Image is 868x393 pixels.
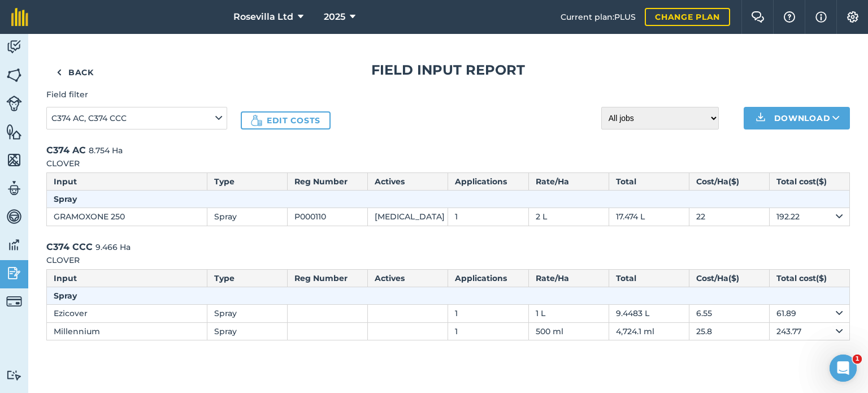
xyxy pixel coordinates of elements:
tr: EzicoverSpray11 L9.4483 L6.5561.89 [47,305,850,322]
img: svg+xml;base64,PHN2ZyB4bWxucz0iaHR0cDovL3d3dy53My5vcmcvMjAwMC9zdmciIHdpZHRoPSI1NiIgaGVpZ2h0PSI2MC... [6,67,22,84]
td: Spray [207,208,288,226]
th: Spray [47,287,850,305]
th: Total cost ( $ ) [769,172,849,190]
iframe: Intercom live chat [830,355,857,382]
th: Applications [448,269,528,287]
th: Applications [448,172,528,190]
img: A cog icon [846,11,860,23]
th: Spray [47,190,850,208]
th: Total cost ( $ ) [769,269,849,287]
th: Input [47,172,207,190]
td: 192.22 [769,208,849,226]
td: 500 ml [528,322,609,340]
img: svg+xml;base64,PHN2ZyB4bWxucz0iaHR0cDovL3d3dy53My5vcmcvMjAwMC9zdmciIHdpZHRoPSI5IiBoZWlnaHQ9IjI0Ii... [57,66,62,79]
img: svg+xml;base64,PD94bWwgdmVyc2lvbj0iMS4wIiBlbmNvZGluZz0idXRmLTgiPz4KPCEtLSBHZW5lcmF0b3I6IEFkb2JlIE... [6,293,22,309]
td: 243.77 [769,322,849,340]
td: 1 L [528,305,609,322]
td: P000110 [288,208,368,226]
button: C374 AC, C374 CCC [46,107,227,129]
span: Current plan : PLUS [561,11,636,23]
th: Input [47,269,207,287]
th: Rate/ Ha [528,172,609,190]
img: svg+xml;base64,PD94bWwgdmVyc2lvbj0iMS4wIiBlbmNvZGluZz0idXRmLTgiPz4KPCEtLSBHZW5lcmF0b3I6IEFkb2JlIE... [6,38,22,55]
td: 1 [448,305,528,322]
h3: C374 AC [46,143,850,158]
span: 9.466 Ha [96,242,131,252]
span: C374 AC, C374 CCC [51,112,129,124]
h1: Field Input Report [46,61,850,79]
td: 61.89 [769,305,849,322]
td: 1 [448,322,528,340]
img: svg+xml;base64,PD94bWwgdmVyc2lvbj0iMS4wIiBlbmNvZGluZz0idXRmLTgiPz4KPCEtLSBHZW5lcmF0b3I6IEFkb2JlIE... [6,265,22,282]
a: Back [46,61,104,84]
tr: GRAMOXONE 250SprayP000110[MEDICAL_DATA]12 L17.474 L22192.22 [47,208,850,226]
h3: C374 CCC [46,240,850,254]
span: 8.754 Ha [89,145,123,156]
img: svg+xml;base64,PHN2ZyB4bWxucz0iaHR0cDovL3d3dy53My5vcmcvMjAwMC9zdmciIHdpZHRoPSI1NiIgaGVpZ2h0PSI2MC... [6,123,22,140]
img: A question mark icon [783,11,796,23]
td: Ezicover [47,305,207,322]
img: Two speech bubbles overlapping with the left bubble in the forefront [751,11,765,23]
h4: Field filter [46,88,227,101]
th: Cost / Ha ( $ ) [689,269,769,287]
th: Actives [368,269,448,287]
th: Type [207,172,288,190]
th: Rate/ Ha [528,269,609,287]
th: Total [609,269,689,287]
span: 1 [853,355,862,364]
button: Download [744,107,850,129]
img: svg+xml;base64,PD94bWwgdmVyc2lvbj0iMS4wIiBlbmNvZGluZz0idXRmLTgiPz4KPCEtLSBHZW5lcmF0b3I6IEFkb2JlIE... [6,180,22,197]
td: 22 [689,208,769,226]
img: svg+xml;base64,PD94bWwgdmVyc2lvbj0iMS4wIiBlbmNvZGluZz0idXRmLTgiPz4KPCEtLSBHZW5lcmF0b3I6IEFkb2JlIE... [6,208,22,225]
th: Reg Number [288,172,368,190]
td: 17.474 L [609,208,689,226]
p: CLOVER [46,157,850,170]
a: Change plan [645,8,730,26]
td: 6.55 [689,305,769,322]
td: Millennium [47,322,207,340]
p: CLOVER [46,254,850,266]
td: GRAMOXONE 250 [47,208,207,226]
img: Icon showing a money bag [251,115,262,126]
td: Spray [207,322,288,340]
td: 4,724.1 ml [609,322,689,340]
img: svg+xml;base64,PD94bWwgdmVyc2lvbj0iMS4wIiBlbmNvZGluZz0idXRmLTgiPz4KPCEtLSBHZW5lcmF0b3I6IEFkb2JlIE... [6,236,22,253]
img: fieldmargin Logo [11,8,28,26]
img: svg+xml;base64,PHN2ZyB4bWxucz0iaHR0cDovL3d3dy53My5vcmcvMjAwMC9zdmciIHdpZHRoPSI1NiIgaGVpZ2h0PSI2MC... [6,152,22,169]
th: Cost / Ha ( $ ) [689,172,769,190]
tr: MillenniumSpray1500 ml4,724.1 ml25.8243.77 [47,322,850,340]
span: 2025 [324,10,345,24]
a: Edit costs [241,111,331,129]
td: Spray [207,305,288,322]
th: Type [207,269,288,287]
td: 25.8 [689,322,769,340]
img: svg+xml;base64,PD94bWwgdmVyc2lvbj0iMS4wIiBlbmNvZGluZz0idXRmLTgiPz4KPCEtLSBHZW5lcmF0b3I6IEFkb2JlIE... [6,370,22,381]
td: [MEDICAL_DATA] [368,208,448,226]
span: Rosevilla Ltd [233,10,293,24]
th: Total [609,172,689,190]
td: 1 [448,208,528,226]
img: svg+xml;base64,PHN2ZyB4bWxucz0iaHR0cDovL3d3dy53My5vcmcvMjAwMC9zdmciIHdpZHRoPSIxNyIgaGVpZ2h0PSIxNy... [815,10,827,24]
th: Actives [368,172,448,190]
th: Reg Number [288,269,368,287]
td: 2 L [528,208,609,226]
td: 9.4483 L [609,305,689,322]
img: svg+xml;base64,PD94bWwgdmVyc2lvbj0iMS4wIiBlbmNvZGluZz0idXRmLTgiPz4KPCEtLSBHZW5lcmF0b3I6IEFkb2JlIE... [6,96,22,111]
img: Download icon [754,111,767,125]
